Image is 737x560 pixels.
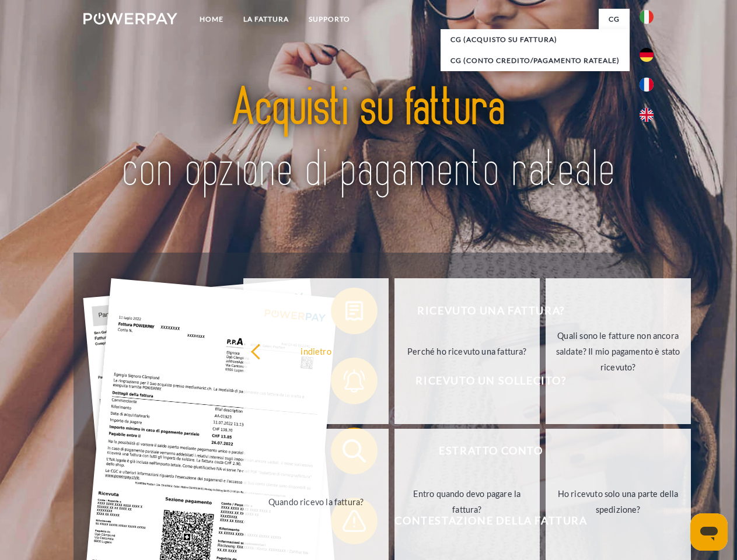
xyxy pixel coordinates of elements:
[250,494,382,509] div: Quando ricevo la fattura?
[640,10,654,24] img: it
[640,48,654,62] img: de
[233,9,299,30] a: LA FATTURA
[690,513,728,551] iframe: Pulsante per aprire la finestra di messaggistica
[640,78,654,92] img: fr
[546,278,691,424] a: Quali sono le fatture non ancora saldate? Il mio pagamento è stato ricevuto?
[599,9,630,30] a: CG
[83,13,177,24] img: logo-powerpay-white.svg
[250,343,382,359] div: indietro
[640,108,654,122] img: en
[553,327,684,374] div: Quali sono le fatture non ancora saldate? Il mio pagamento è stato ricevuto?
[401,343,533,359] div: Perché ho ricevuto una fattura?
[111,56,626,223] img: title-powerpay_it.svg
[190,9,233,30] a: Home
[441,29,630,50] a: CG (Acquisto su fattura)
[299,9,360,30] a: Supporto
[401,486,533,517] div: Entro quando devo pagare la fattura?
[553,486,684,517] div: Ho ricevuto solo una parte della spedizione?
[441,50,630,71] a: CG (Conto Credito/Pagamento rateale)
